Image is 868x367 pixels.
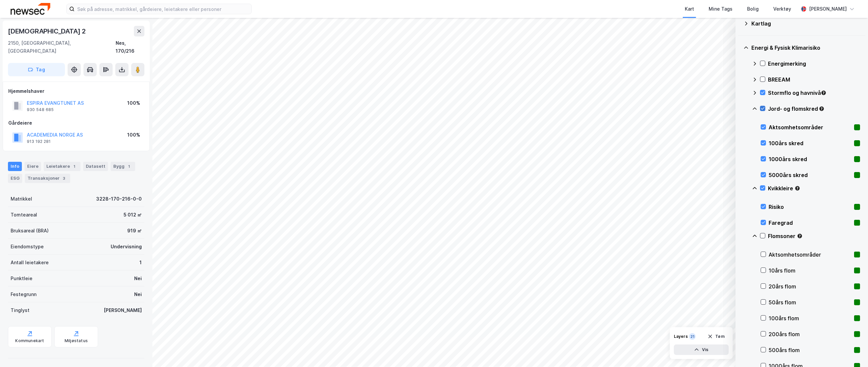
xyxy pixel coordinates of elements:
[769,155,851,163] div: 1000års skred
[8,174,22,183] div: ESG
[773,5,791,13] div: Verktøy
[769,346,851,354] div: 500års flom
[25,162,41,171] div: Eiere
[794,185,800,191] div: Tooltip anchor
[44,162,81,171] div: Leietakere
[769,123,851,131] div: Aktsomhetsområder
[71,163,78,170] div: 1
[75,4,251,14] input: Søk på adresse, matrikkel, gårdeiere, leietakere eller personer
[8,63,65,76] button: Tag
[769,314,851,322] div: 100års flom
[96,195,142,203] div: 3228-170-216-0-0
[768,60,860,68] div: Energimerking
[751,44,860,52] div: Energi & Fysisk Klimarisiko
[769,251,851,259] div: Aktsomhetsområder
[768,232,860,240] div: Flomsoner
[769,139,851,147] div: 100års skred
[8,119,144,127] div: Gårdeiere
[8,39,116,55] div: 2150, [GEOGRAPHIC_DATA], [GEOGRAPHIC_DATA]
[65,338,88,343] div: Miljøstatus
[139,259,142,267] div: 1
[747,5,759,13] div: Bolig
[134,290,142,298] div: Nei
[11,195,32,203] div: Matrikkel
[11,259,49,267] div: Antall leietakere
[768,105,860,113] div: Jord- og flomskred
[27,107,54,112] div: 930 548 685
[11,3,50,15] img: newsec-logo.f6e21ccffca1b3a03d2d.png
[809,5,847,13] div: [PERSON_NAME]
[768,184,860,192] div: Kvikkleire
[769,282,851,290] div: 20års flom
[821,90,827,96] div: Tooltip anchor
[127,227,142,235] div: 919 ㎡
[8,26,87,36] div: [DEMOGRAPHIC_DATA] 2
[703,331,729,342] button: Tøm
[819,106,825,112] div: Tooltip anchor
[835,335,868,367] iframe: Chat Widget
[689,333,696,340] div: 21
[25,174,70,183] div: Transaksjoner
[769,267,851,275] div: 10års flom
[11,211,37,219] div: Tomteareal
[685,5,694,13] div: Kart
[111,243,142,251] div: Undervisning
[11,290,36,298] div: Festegrunn
[769,219,851,227] div: Faregrad
[15,338,44,343] div: Kommunekart
[674,344,729,355] button: Vis
[11,306,29,314] div: Tinglyst
[11,275,32,282] div: Punktleie
[769,298,851,306] div: 50års flom
[797,233,803,239] div: Tooltip anchor
[769,330,851,338] div: 200års flom
[134,275,142,282] div: Nei
[768,89,860,97] div: Stormflo og havnivå
[11,227,49,235] div: Bruksareal (BRA)
[835,335,868,367] div: Kontrollprogram for chat
[127,131,140,139] div: 100%
[104,306,142,314] div: [PERSON_NAME]
[83,162,108,171] div: Datasett
[751,20,860,28] div: Kartlag
[8,87,144,95] div: Hjemmelshaver
[124,211,142,219] div: 5 012 ㎡
[27,139,51,144] div: 913 192 281
[709,5,732,13] div: Mine Tags
[126,163,133,170] div: 1
[674,334,688,339] div: Layers
[768,76,860,84] div: BREEAM
[116,39,144,55] div: Nes, 170/216
[111,162,135,171] div: Bygg
[769,203,851,211] div: Risiko
[8,162,22,171] div: Info
[11,243,44,251] div: Eiendomstype
[127,99,140,107] div: 100%
[61,175,68,182] div: 3
[769,171,851,179] div: 5000års skred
